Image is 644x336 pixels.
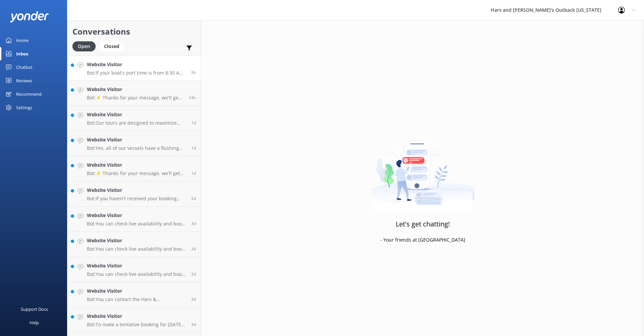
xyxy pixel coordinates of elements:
p: Bot: If your boat's port time is from 8:30 AM to 8:30 PM, you would not be able to make the 8:00 ... [87,70,186,76]
div: Recommend [16,87,42,101]
span: 07:23pm 12-Aug-2025 (UTC -08:00) America/Anchorage [191,170,196,176]
span: 11:57am 10-Aug-2025 (UTC -08:00) America/Anchorage [191,322,196,327]
h4: Website Visitor [87,186,186,194]
a: Website VisitorBot:You can contact the Harv & [PERSON_NAME]'s team on [PHONE_NUMBER] (freephone),... [67,282,201,307]
a: Website VisitorBot:You can check live availability and book online at [URL][DOMAIN_NAME][US_STATE... [67,207,201,232]
p: Bot: Our tours are designed to maximize your time in port, so it's important to be on time for de... [87,120,186,126]
p: Bot: To make a tentative booking for [DATE], you can check live availability and book online at [... [87,322,186,328]
div: Settings [16,101,32,114]
a: Website VisitorBot:⚡ Thanks for your message, we'll get back to you as soon as we can. You're als... [67,156,201,181]
a: Website VisitorBot:You can check live availability and book your whale watching tour online at [U... [67,257,201,282]
p: Bot: You can contact the Harv & [PERSON_NAME]'s team on [PHONE_NUMBER] (freephone), [PHONE_NUMBER... [87,296,186,302]
h2: Conversations [72,25,196,38]
h4: Website Visitor [87,312,186,320]
p: Bot: If you haven't received your booking confirmation email, please send a message to [EMAIL_ADD... [87,196,186,202]
p: Bot: You can check live availability and book online at [URL][DOMAIN_NAME][US_STATE]. Alternative... [87,246,186,252]
a: Website VisitorBot:⚡ Thanks for your message, we'll get back to you as soon as we can. You're als... [67,81,201,106]
a: Website VisitorBot:You can check live availability and book online at [URL][DOMAIN_NAME][US_STATE... [67,232,201,257]
div: Reviews [16,74,32,87]
h4: Website Visitor [87,237,186,244]
a: Website VisitorBot:Yes, all of our vessels have a flushing toilet with a locking door. The 49-pas... [67,131,201,156]
div: Help [30,316,39,329]
a: Website VisitorBot:Our tours are designed to maximize your time in port, so it's important to be ... [67,106,201,131]
p: Bot: Yes, all of our vessels have a flushing toilet with a locking door. The 49-passenger boat ev... [87,145,186,151]
a: Website VisitorBot:If your boat's port time is from 8:30 AM to 8:30 PM, you would not be able to ... [67,55,201,81]
h4: Website Visitor [87,86,183,93]
h3: Let's get chatting! [396,219,450,229]
span: 06:57am 11-Aug-2025 (UTC -08:00) America/Anchorage [191,271,196,277]
div: Closed [99,41,124,51]
p: Bot: ⚡ Thanks for your message, we'll get back to you as soon as we can. You're also welcome to k... [87,170,186,176]
h4: Website Visitor [87,61,186,68]
h4: Website Visitor [87,287,186,295]
a: Open [72,42,99,50]
span: 09:18pm 13-Aug-2025 (UTC -08:00) America/Anchorage [189,95,196,100]
span: 04:06pm 11-Aug-2025 (UTC -08:00) America/Anchorage [191,196,196,201]
img: yonder-white-logo.png [10,11,49,22]
div: Open [72,41,96,51]
h4: Website Visitor [87,136,186,143]
img: artwork of a man stealing a conversation from at giant smartphone [371,126,475,210]
div: Support Docs [21,302,48,316]
p: Bot: ⚡ Thanks for your message, we'll get back to you as soon as we can. You're also welcome to k... [87,95,183,101]
a: Website VisitorBot:If you haven't received your booking confirmation email, please send a message... [67,181,201,207]
p: - Your friends at [GEOGRAPHIC_DATA] [380,236,465,244]
div: Chatbot [16,60,33,74]
span: 07:40am 13-Aug-2025 (UTC -08:00) America/Anchorage [191,145,196,151]
span: 08:52am 13-Aug-2025 (UTC -08:00) America/Anchorage [191,120,196,126]
h4: Website Visitor [87,161,186,169]
a: Closed [99,42,128,50]
a: Website VisitorBot:To make a tentative booking for [DATE], you can check live availability and bo... [67,307,201,333]
p: Bot: You can check live availability and book your whale watching tour online at [URL][DOMAIN_NAM... [87,271,186,277]
div: Home [16,34,29,47]
span: 10:12am 11-Aug-2025 (UTC -08:00) America/Anchorage [191,246,196,252]
p: Bot: You can check live availability and book online at [URL][DOMAIN_NAME][US_STATE]. Alternative... [87,221,186,227]
span: 11:47pm 10-Aug-2025 (UTC -08:00) America/Anchorage [191,296,196,302]
h4: Website Visitor [87,262,186,269]
span: 08:25am 14-Aug-2025 (UTC -08:00) America/Anchorage [191,70,196,75]
h4: Website Visitor [87,212,186,219]
div: Inbox [16,47,29,60]
span: 11:12am 11-Aug-2025 (UTC -08:00) America/Anchorage [191,221,196,226]
h4: Website Visitor [87,111,186,118]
